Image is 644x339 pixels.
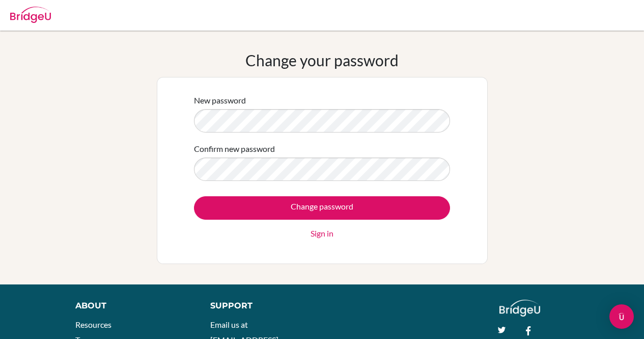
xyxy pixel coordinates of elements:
[75,320,111,329] a: Resources
[10,7,51,23] img: Bridge-U
[75,300,187,312] div: About
[311,227,333,240] a: Sign in
[194,196,450,220] input: Change password
[499,300,541,317] img: logo_white@2x-f4f0deed5e89b7ecb1c2cc34c3e3d731f90f0f143d5ea2071677605dd97b5244.png
[245,51,399,69] h1: Change your password
[210,300,312,312] div: Support
[194,94,246,107] label: New password
[609,304,634,329] div: Open Intercom Messenger
[194,143,275,155] label: Confirm new password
